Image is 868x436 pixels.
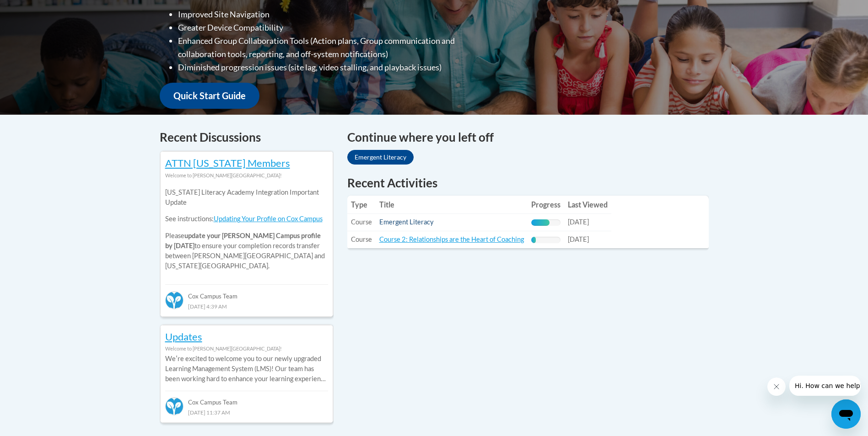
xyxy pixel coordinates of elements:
div: [DATE] 11:37 AM [165,407,328,417]
a: Course 2: Relationships are the Heart of Coaching [379,235,524,243]
img: Cox Campus Team [165,397,183,415]
h4: Recent Discussions [160,128,334,146]
span: Course [351,218,372,226]
iframe: Button to launch messaging window [831,399,861,429]
div: Progress, % [531,219,550,226]
p: See instructions: [165,214,328,224]
div: [DATE] 4:39 AM [165,301,328,311]
p: Weʹre excited to welcome you to our newly upgraded Learning Management System (LMS)! Our team has... [165,354,328,384]
div: Progress, % [531,237,536,243]
div: Cox Campus Team [165,391,328,407]
li: Diminished progression issues (site lag, video stalling, and playback issues) [178,61,491,74]
iframe: Message from company [789,376,861,396]
li: Greater Device Compatibility [178,21,491,34]
div: Welcome to [PERSON_NAME][GEOGRAPHIC_DATA]! [165,344,328,354]
a: Updates [165,330,202,343]
a: Emergent Literacy [379,218,434,226]
div: Please to ensure your completion records transfer between [PERSON_NAME][GEOGRAPHIC_DATA] and [US_... [165,181,328,278]
img: Cox Campus Team [165,291,183,309]
span: Course [351,235,372,243]
b: update your [PERSON_NAME] Campus profile by [DATE] [165,232,321,250]
th: Last Viewed [564,196,611,214]
span: Hi. How can we help? [5,6,74,14]
th: Title [376,196,528,214]
a: ATTN [US_STATE] Members [165,157,290,169]
a: Quick Start Guide [160,83,259,109]
iframe: Close message [767,378,786,396]
a: Emergent Literacy [347,150,414,165]
span: [DATE] [568,218,589,226]
h1: Recent Activities [347,175,709,191]
h4: Continue where you left off [347,128,709,146]
th: Progress [528,196,564,214]
a: Updating Your Profile on Cox Campus [214,215,323,223]
li: Enhanced Group Collaboration Tools (Action plans, Group communication and collaboration tools, re... [178,34,491,61]
p: [US_STATE] Literacy Academy Integration Important Update [165,187,328,207]
li: Improved Site Navigation [178,8,491,21]
div: Welcome to [PERSON_NAME][GEOGRAPHIC_DATA]! [165,170,328,181]
th: Type [347,196,376,214]
span: [DATE] [568,235,589,243]
div: Cox Campus Team [165,284,328,301]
